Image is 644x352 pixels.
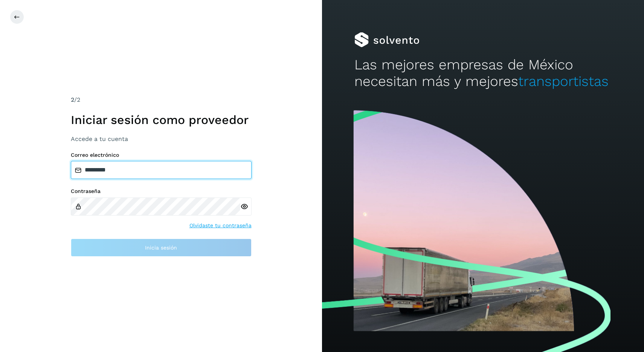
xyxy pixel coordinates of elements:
label: Correo electrónico [71,152,252,158]
button: Inicia sesión [71,239,252,257]
h2: Las mejores empresas de México necesitan más y mejores [354,57,612,90]
h1: Iniciar sesión como proveedor [71,113,252,127]
a: Olvidaste tu contraseña [189,222,252,230]
span: transportistas [518,73,609,89]
span: 2 [71,96,74,103]
div: /2 [71,95,252,104]
h3: Accede a tu cuenta [71,135,252,142]
label: Contraseña [71,188,252,194]
span: Inicia sesión [145,245,177,250]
